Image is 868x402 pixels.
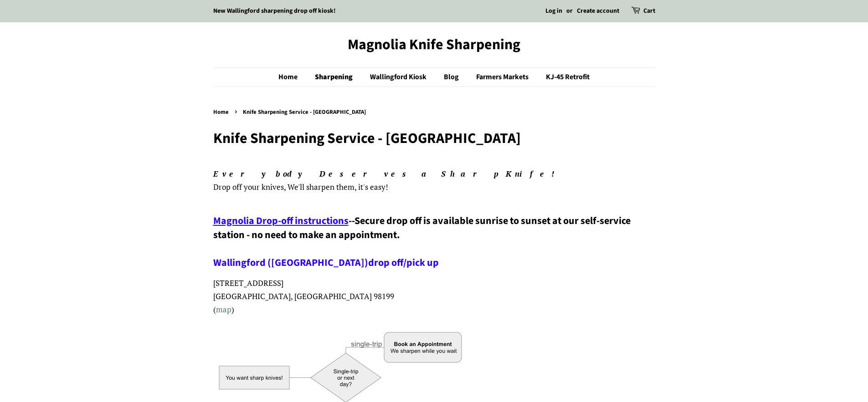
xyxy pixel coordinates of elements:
a: map [216,304,231,315]
a: Wallingford Kiosk [363,68,436,87]
a: Wallingford ([GEOGRAPHIC_DATA]) [213,255,368,270]
nav: breadcrumbs [213,107,655,117]
span: [STREET_ADDRESS] [GEOGRAPHIC_DATA], [GEOGRAPHIC_DATA] 98199 ( ) [213,278,394,315]
a: Magnolia Knife Sharpening [213,36,655,53]
a: Create account [577,6,619,15]
a: New Wallingford sharpening drop off kiosk! [213,6,336,15]
a: Home [278,68,307,87]
a: drop off/pick up [368,255,439,270]
a: Farmers Markets [469,68,538,87]
span: Drop off your knives [213,182,284,192]
a: Sharpening [308,68,362,87]
a: Cart [643,6,655,17]
p: , We'll sharpen them, it's easy! [213,168,655,194]
span: -- [349,214,354,228]
span: Secure drop off is available sunrise to sunset at our self-service station - no need to make an a... [213,214,631,270]
em: Everybody Deserves a Sharp Knife! [213,168,562,179]
a: Home [213,108,231,116]
h1: Knife Sharpening Service - [GEOGRAPHIC_DATA] [213,130,655,147]
a: Log in [545,6,562,15]
span: › [235,106,239,117]
a: KJ-45 Retrofit [539,68,590,87]
a: Blog [437,68,468,87]
li: or [566,6,573,17]
a: Magnolia Drop-off instructions [213,214,349,228]
span: Knife Sharpening Service - [GEOGRAPHIC_DATA] [243,108,368,116]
